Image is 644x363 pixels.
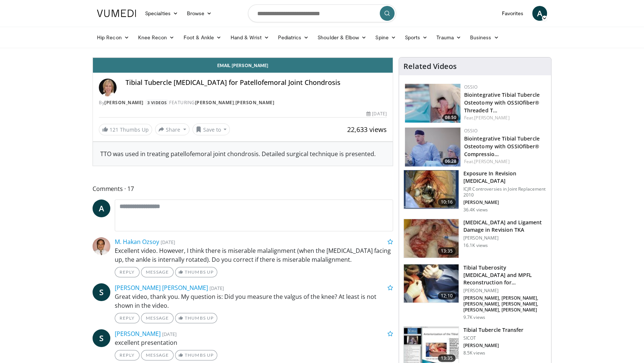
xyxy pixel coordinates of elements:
[497,6,528,21] a: Favorites
[463,343,523,349] p: [PERSON_NAME]
[463,207,488,213] p: 36.4K views
[463,235,547,241] p: [PERSON_NAME]
[99,79,117,96] img: Avatar
[115,284,208,292] a: [PERSON_NAME] [PERSON_NAME]
[93,329,110,347] a: S
[463,219,547,234] h3: [MEDICAL_DATA] and Ligament Damage in Revision TKA
[464,91,540,114] a: Biointegrative Tibial Tubercle Osteotomy with OSSIOfiber® Threaded T…
[141,6,182,21] a: Specialties
[125,79,387,87] h4: Tibial Tubercle [MEDICAL_DATA] for Patellofemoral Joint Chondrosis
[115,330,161,338] a: [PERSON_NAME]
[93,184,393,194] span: Comments 17
[209,285,224,291] small: [DATE]
[405,128,460,166] a: 06:28
[347,125,387,134] span: 22,633 views
[161,239,175,245] small: [DATE]
[443,158,459,165] span: 06:28
[403,170,547,213] a: 10:16 Exposure In Revision [MEDICAL_DATA] ICJR Controversies in Joint Replacement 2010 [PERSON_NA...
[93,199,110,217] a: A
[400,30,432,45] a: Sports
[438,198,456,206] span: 10:16
[313,30,371,45] a: Shoulder & Elbow
[97,10,136,17] img: VuMedi Logo
[115,313,140,323] a: Reply
[141,350,174,360] a: Message
[464,158,545,165] div: Feat.
[195,99,234,106] a: [PERSON_NAME]
[104,99,144,106] a: [PERSON_NAME]
[438,292,456,300] span: 12:10
[192,123,230,135] button: Save to
[115,267,140,277] a: Reply
[115,246,393,264] p: Excellent video. However, I think there is miserable malalignment (when the [MEDICAL_DATA] facing...
[274,30,313,45] a: Pediatrics
[162,331,177,337] small: [DATE]
[99,99,387,106] div: By FEATURING ,
[404,264,459,303] img: cab769df-a0f6-4752-92da-42e92bb4de9a.150x105_q85_crop-smart_upscale.jpg
[403,62,457,71] h4: Related Videos
[235,99,275,106] a: [PERSON_NAME]
[115,292,393,310] p: Great video, thank you. My question is: Did you measure the valgus of the knee? At least is not s...
[248,4,396,22] input: Search topics, interventions
[99,124,152,135] a: 121 Thumbs Up
[141,267,174,277] a: Message
[532,6,547,21] a: A
[464,128,477,134] a: OSSIO
[438,354,456,362] span: 13:35
[366,110,386,117] div: [DATE]
[226,30,274,45] a: Hand & Wrist
[464,135,540,158] a: Biointegrative Tibial Tubercle Osteotomy with OSSIOfiber® Compressio…
[115,238,159,246] a: M. Hakan Ozsoy
[403,264,547,320] a: 12:10 Tibial Tuberosity [MEDICAL_DATA] and MPFL Reconstruction for Patellofemor… [PERSON_NAME] [P...
[175,267,217,277] a: Thumbs Up
[93,283,110,301] a: S
[463,288,547,294] p: [PERSON_NAME]
[463,295,547,313] p: [PERSON_NAME], [PERSON_NAME], [PERSON_NAME], [PERSON_NAME], [PERSON_NAME], [PERSON_NAME]
[93,58,393,73] a: Email [PERSON_NAME]
[463,314,485,320] p: 9.7K views
[463,335,523,341] p: SICOT
[405,128,460,166] img: 2fac5f83-3fa8-46d6-96c1-ffb83ee82a09.150x105_q85_crop-smart_upscale.jpg
[474,115,509,121] a: [PERSON_NAME]
[432,30,466,45] a: Trauma
[438,247,456,255] span: 13:35
[175,350,217,360] a: Thumbs Up
[463,186,547,198] p: ICJR Controversies in Joint Replacement 2010
[115,350,140,360] a: Reply
[110,126,118,133] span: 121
[403,219,547,258] a: 13:35 [MEDICAL_DATA] and Ligament Damage in Revision TKA [PERSON_NAME] 16.1K views
[463,199,547,205] p: [PERSON_NAME]
[145,99,169,106] a: 3 Videos
[463,350,485,356] p: 8.5K views
[443,114,459,121] span: 08:50
[463,264,547,286] h3: Tibial Tuberosity [MEDICAL_DATA] and MPFL Reconstruction for Patellofemor…
[115,338,393,347] p: excellent presentation
[404,219,459,258] img: whiteside_bone_loss_3.png.150x105_q85_crop-smart_upscale.jpg
[405,84,460,123] a: 08:50
[93,30,134,45] a: Hip Recon
[464,115,545,121] div: Feat.
[175,313,217,323] a: Thumbs Up
[134,30,179,45] a: Knee Recon
[93,237,110,255] img: Avatar
[404,170,459,209] img: Screen_shot_2010-09-03_at_2.11.03_PM_2.png.150x105_q85_crop-smart_upscale.jpg
[463,242,488,248] p: 16.1K views
[405,84,460,123] img: 14934b67-7d06-479f-8b24-1e3c477188f5.150x105_q85_crop-smart_upscale.jpg
[179,30,226,45] a: Foot & Ankle
[155,123,189,135] button: Share
[371,30,400,45] a: Spine
[100,149,385,158] div: TTO was used in treating patellofemoral joint chondrosis. Detailed surgical technique is presented.
[182,6,217,21] a: Browse
[141,313,174,323] a: Message
[463,326,523,334] h3: Tibial Tubercle Transfer
[466,30,503,45] a: Business
[463,170,547,185] h3: Exposure In Revision [MEDICAL_DATA]
[464,84,477,90] a: OSSIO
[474,158,509,165] a: [PERSON_NAME]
